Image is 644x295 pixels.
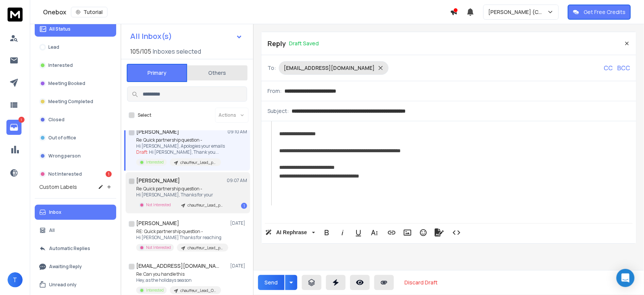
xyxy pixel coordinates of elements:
span: AI Rephrase [275,229,309,236]
p: [EMAIL_ADDRESS][DOMAIN_NAME] [284,64,375,72]
p: Interested [48,62,73,68]
p: [DATE] [230,220,247,226]
button: All Status [35,22,116,37]
button: Inbox [35,205,116,220]
p: CC [604,63,613,73]
button: Automatic Replies [35,241,116,256]
button: Not Interested1 [35,167,116,182]
p: Not Interested [146,202,171,208]
button: Wrong person [35,148,116,164]
p: Hi [PERSON_NAME], Apologies your emails [136,143,225,149]
a: 1 [6,120,22,135]
p: Get Free Credits [584,8,626,16]
button: Get Free Credits [568,5,631,20]
button: Emoticons [416,225,430,240]
p: [DATE] [230,263,247,269]
p: 09:07 AM [227,178,247,184]
p: chauffeur_Lead_partner [188,245,224,251]
p: Closed [48,117,65,123]
button: Out of office [35,130,116,145]
h3: Custom Labels [39,183,77,191]
label: Select [138,112,151,118]
button: Signature [432,225,446,240]
div: Onebox [43,7,450,17]
p: Hey, as the holidays season [136,277,221,283]
p: Wrong person [48,153,81,159]
p: 09:10 AM [227,129,247,135]
span: Hi [PERSON_NAME], Thank you ... [149,149,219,155]
h1: [EMAIL_ADDRESS][DOMAIN_NAME] [136,262,219,270]
p: Automatic Replies [49,246,90,252]
p: Unread only [49,282,77,288]
p: 1 [18,117,25,123]
button: Awaiting Reply [35,259,116,274]
p: Lead [48,44,59,50]
button: All Inbox(s) [124,29,249,44]
button: Tutorial [71,7,108,17]
span: Draft: [136,149,148,155]
p: Re: Can you handle this [136,271,221,277]
button: Discard Draft [398,275,444,290]
p: chauffeur_Lead_Offer_UK [180,288,217,293]
p: To: [267,64,276,72]
h1: [PERSON_NAME] [136,128,179,136]
button: Insert Link (Ctrl+K) [384,225,399,240]
button: AI Rephrase [264,225,317,240]
button: Bold (Ctrl+B) [320,225,334,240]
p: RE: Quick partnership question - [136,229,227,235]
button: More Text [367,225,381,240]
p: Re: Quick partnership question - [136,137,225,143]
p: Meeting Booked [48,80,85,86]
h1: [PERSON_NAME] [136,219,179,227]
button: Meeting Booked [35,76,116,91]
button: Lead [35,40,116,55]
p: Not Interested [146,245,171,250]
span: 105 / 105 [130,47,151,56]
div: 1 [241,203,247,209]
button: Underline (Ctrl+U) [351,225,366,240]
h1: All Inbox(s) [130,32,172,40]
p: Draft Saved [289,40,319,47]
button: Insert Image (Ctrl+P) [400,225,415,240]
div: 1 [106,171,112,177]
p: All Status [49,26,71,32]
p: Hi [PERSON_NAME] Thanks for reaching [136,235,227,241]
p: From: [267,87,281,95]
button: T [8,272,23,287]
p: chauffeur_Lead_partner [188,202,224,208]
p: Not Interested [48,171,82,177]
p: Interested [146,159,164,165]
button: Others [187,65,247,81]
button: Italic (Ctrl+I) [335,225,350,240]
p: Hi [PERSON_NAME], Thanks for your [136,192,227,198]
button: Primary [127,64,187,82]
p: Inbox [49,209,61,215]
h3: Inboxes selected [153,47,201,56]
p: BCC [617,63,630,73]
div: Open Intercom Messenger [616,269,635,287]
p: Awaiting Reply [49,264,82,270]
button: Interested [35,58,116,73]
button: Send [258,275,284,290]
p: [PERSON_NAME] (Cold) [488,8,547,16]
p: Subject: [267,107,289,115]
button: Meeting Completed [35,94,116,109]
button: All [35,223,116,238]
p: chauffeur_Lead_partner [180,160,217,165]
p: Meeting Completed [48,99,93,105]
p: Out of office [48,135,76,141]
h1: [PERSON_NAME] [136,177,180,184]
button: Code View [449,225,464,240]
button: Unread only [35,277,116,292]
p: Interested [146,287,164,293]
p: Reply [267,38,286,49]
p: Re: Quick partnership question - [136,186,227,192]
button: Closed [35,112,116,127]
p: All [49,227,55,233]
